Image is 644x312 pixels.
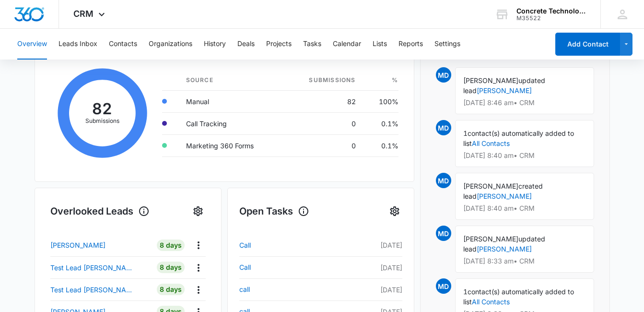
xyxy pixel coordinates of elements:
button: Actions [191,238,206,252]
a: [PERSON_NAME] [50,240,154,250]
a: Test Lead [PERSON_NAME] [50,263,154,273]
button: Settings [190,204,206,219]
span: MD [436,67,451,83]
span: MD [436,120,451,135]
button: Organizations [149,29,192,60]
a: [PERSON_NAME] [477,245,532,253]
button: Actions [191,260,206,275]
p: [DATE] [349,240,402,250]
p: [DATE] 8:33 am • CRM [463,258,586,264]
button: Add Contact [555,33,620,56]
button: Overview [17,29,47,60]
button: Tasks [303,29,321,60]
span: 1 [463,129,468,137]
button: Settings [434,29,460,60]
button: Calendar [333,29,361,60]
button: Actions [191,282,206,297]
td: 82 [284,90,363,112]
span: [PERSON_NAME] [463,76,518,84]
p: [DATE] 8:46 am • CRM [463,99,586,106]
button: History [204,29,226,60]
a: Test Lead [PERSON_NAME] [50,285,154,295]
button: Leads Inbox [59,29,97,60]
button: Lists [373,29,387,60]
th: Submissions [284,70,363,91]
h1: Open Tasks [239,204,309,218]
p: Test Lead [PERSON_NAME] [50,285,137,295]
p: Test Lead [PERSON_NAME] [50,263,137,273]
div: account id [516,15,586,22]
a: All Contacts [472,298,510,306]
div: 8 Days [157,284,185,295]
span: MD [436,226,451,241]
h1: Overlooked Leads [50,204,150,218]
td: Call Tracking [178,112,284,134]
p: [PERSON_NAME] [50,240,105,250]
a: [PERSON_NAME] [477,86,532,95]
div: 8 Days [157,262,185,273]
span: [PERSON_NAME] [463,235,518,243]
td: 0 [284,112,363,134]
a: Call [239,262,349,273]
span: MD [436,278,451,294]
a: All Contacts [472,139,510,147]
p: [DATE] 8:40 am • CRM [463,152,586,159]
td: Marketing 360 Forms [178,134,284,156]
button: Projects [266,29,292,60]
td: Manual [178,90,284,112]
button: Contacts [109,29,137,60]
button: Reports [398,29,423,60]
td: 0.1% [363,112,398,134]
span: CRM [73,9,94,19]
div: account name [516,7,586,15]
p: [DATE] [349,285,402,295]
td: 0 [284,134,363,156]
span: [PERSON_NAME] [463,182,518,190]
span: contact(s) automatically added to list [463,288,574,306]
p: [DATE] [349,263,402,273]
span: 1 [463,288,468,296]
a: call [239,284,349,295]
span: MD [436,173,451,188]
th: % [363,70,398,91]
div: 8 Days [157,240,185,251]
a: [PERSON_NAME] [477,192,532,200]
p: [DATE] 8:40 am • CRM [463,205,586,212]
th: Source [178,70,284,91]
a: Call [239,240,349,251]
td: 100% [363,90,398,112]
button: Deals [237,29,255,60]
span: contact(s) automatically added to list [463,129,574,147]
td: 0.1% [363,134,398,156]
button: Settings [387,204,402,219]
